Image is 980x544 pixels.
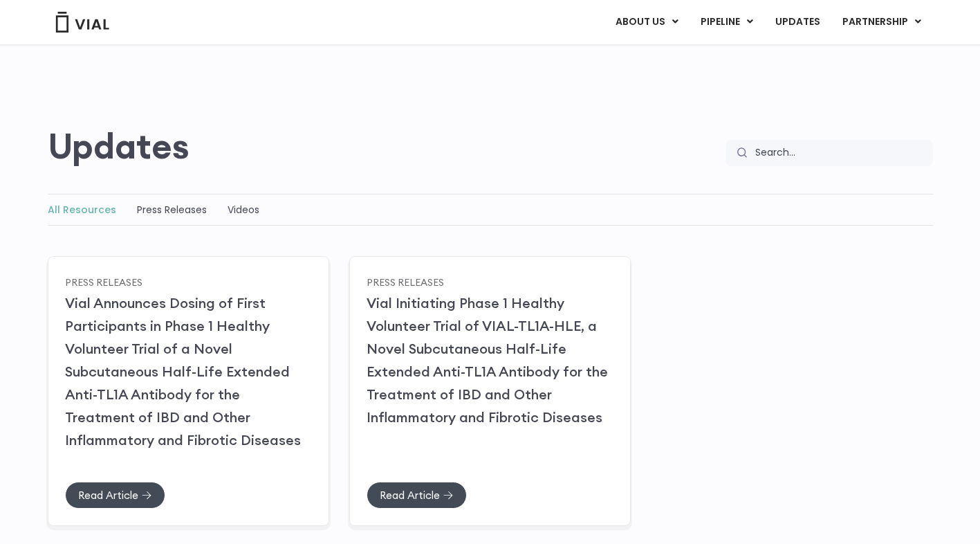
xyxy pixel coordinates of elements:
[65,482,165,509] a: Read Article
[831,10,932,34] a: PARTNERSHIPMenu Toggle
[367,275,444,288] a: Press Releases
[764,10,831,34] a: UPDATES
[690,10,764,34] a: PIPELINEMenu Toggle
[367,482,467,509] a: Read Article
[48,203,116,217] a: All Resources
[380,490,440,500] span: Read Article
[604,10,689,34] a: ABOUT USMenu Toggle
[55,12,110,33] img: Vial Logo
[137,203,207,217] a: Press Releases
[65,275,142,288] a: Press Releases
[228,203,259,217] a: Videos
[747,140,933,166] input: Search...
[78,490,138,500] span: Read Article
[367,294,608,426] a: Vial Initiating Phase 1 Healthy Volunteer Trial of VIAL-TL1A-HLE, a Novel Subcutaneous Half-Life ...
[65,294,301,448] a: Vial Announces Dosing of First Participants in Phase 1 Healthy Volunteer Trial of a Novel Subcuta...
[48,126,189,166] h2: Updates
